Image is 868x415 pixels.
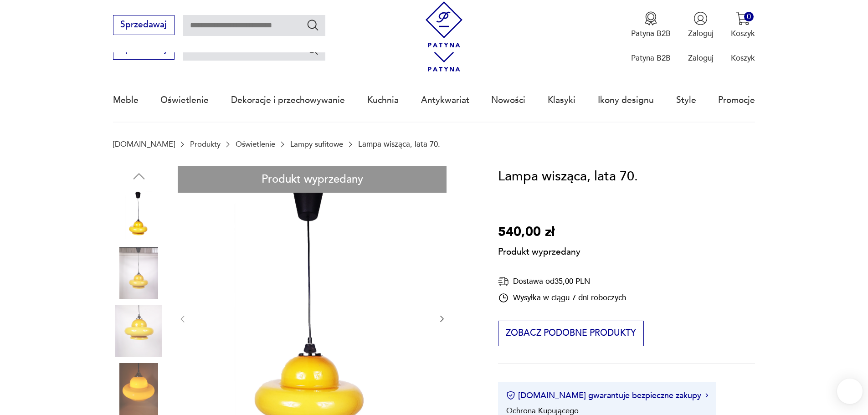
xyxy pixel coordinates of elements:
img: Ikona certyfikatu [506,391,515,400]
p: Koszyk [731,53,755,63]
p: Produkt wyprzedany [498,243,580,258]
a: Klasyki [548,79,575,121]
img: Patyna - sklep z meblami i dekoracjami vintage [421,1,467,47]
a: Sprzedawaj [113,22,175,29]
p: Koszyk [731,28,755,39]
a: Dekoracje i przechowywanie [231,79,345,121]
img: Ikona medalu [644,11,658,26]
a: Kuchnia [367,79,399,121]
p: Lampa wisząca, lata 70. [358,140,440,149]
button: [DOMAIN_NAME] gwarantuje bezpieczne zakupy [506,390,708,401]
p: 540,00 zł [498,222,580,243]
img: Ikona koszyka [736,11,750,26]
a: Lampy sufitowe [290,140,343,149]
a: Promocje [718,79,755,121]
a: Nowości [491,79,525,121]
p: Patyna B2B [631,53,671,63]
a: Antykwariat [421,79,469,121]
a: Produkty [190,140,221,149]
button: Patyna B2B [631,11,671,39]
p: Patyna B2B [631,28,671,39]
a: Ikony designu [598,79,654,121]
button: Zaloguj [688,11,714,39]
p: Zaloguj [688,53,714,63]
div: Dostawa od 35,00 PLN [498,276,626,287]
a: Style [676,79,696,121]
a: Ikona medaluPatyna B2B [631,11,671,39]
a: Sprzedawaj [113,46,175,54]
button: Szukaj [306,43,319,56]
button: Szukaj [306,18,319,31]
a: Meble [113,79,139,121]
a: Oświetlenie [236,140,275,149]
a: [DOMAIN_NAME] [113,140,175,149]
button: Sprzedawaj [113,15,175,35]
a: Oświetlenie [160,79,209,121]
button: Zobacz podobne produkty [498,321,643,346]
img: Ikonka użytkownika [693,11,708,26]
img: Ikona dostawy [498,276,509,287]
iframe: Smartsupp widget button [837,379,863,404]
div: 0 [744,12,754,21]
img: Ikona strzałki w prawo [705,393,708,398]
button: 0Koszyk [731,11,755,39]
h1: Lampa wisząca, lata 70. [498,166,638,187]
p: Zaloguj [688,28,714,39]
div: Wysyłka w ciągu 7 dni roboczych [498,292,626,303]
